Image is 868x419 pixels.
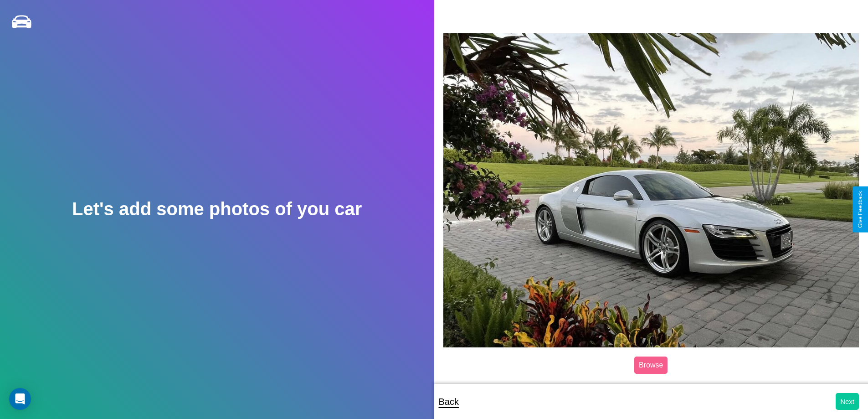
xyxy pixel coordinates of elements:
[439,393,459,410] p: Back
[857,191,863,228] div: Give Feedback
[443,33,859,347] img: posted
[836,393,859,410] button: Next
[634,357,668,374] label: Browse
[9,388,31,410] div: Open Intercom Messenger
[72,199,362,219] h2: Let's add some photos of you car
